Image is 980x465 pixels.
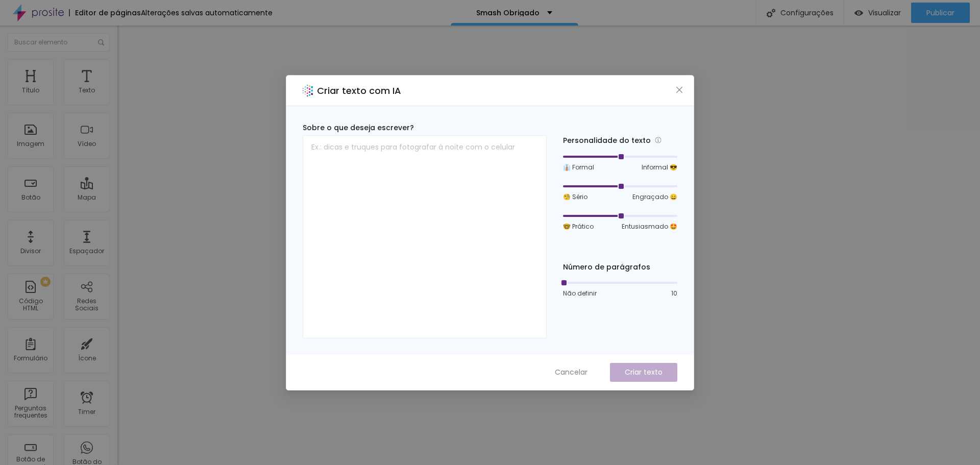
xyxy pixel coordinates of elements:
[10,298,51,312] div: Código HTML
[303,123,547,133] div: Sobre o que deseja escrever?
[632,192,677,202] span: Engraçado 😄
[563,262,677,273] div: Número de parágrafos
[10,405,51,420] div: Perguntas frequentes
[911,3,970,23] button: Publicar
[622,222,677,231] span: Entusiasmado 🤩
[78,140,96,148] div: Vídeo
[854,9,863,17] img: view-1.svg
[563,192,587,202] span: 🧐 Sério
[79,87,95,94] div: Texto
[610,363,677,382] button: Criar texto
[671,289,677,298] span: 10
[545,363,598,382] button: Cancelar
[844,3,911,23] button: Visualizar
[674,84,685,95] button: Close
[14,355,47,362] div: Formulário
[675,86,683,94] span: close
[563,135,677,146] div: Personalidade do texto
[8,33,110,52] input: Buscar elemento
[22,87,39,94] div: Título
[117,26,980,465] iframe: Editor
[66,298,107,312] div: Redes Sociais
[17,140,44,148] div: Imagem
[98,39,104,45] img: Icone
[555,367,587,378] span: Cancelar
[476,9,540,16] p: Smash Obrigado
[563,163,594,172] span: 👔 Formal
[78,355,96,362] div: Ícone
[78,194,96,201] div: Mapa
[767,9,775,17] img: Icone
[78,408,95,415] div: Timer
[563,289,597,298] span: Não definir
[317,84,401,97] h2: Criar texto com IA
[141,9,273,16] div: Alterações salvas automaticamente
[21,194,40,201] div: Botão
[642,163,677,172] span: Informal 😎
[926,9,954,17] span: Publicar
[563,222,594,231] span: 🤓 Prático
[69,248,104,255] div: Espaçador
[868,9,901,17] span: Visualizar
[20,248,41,255] div: Divisor
[69,9,141,16] div: Editor de páginas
